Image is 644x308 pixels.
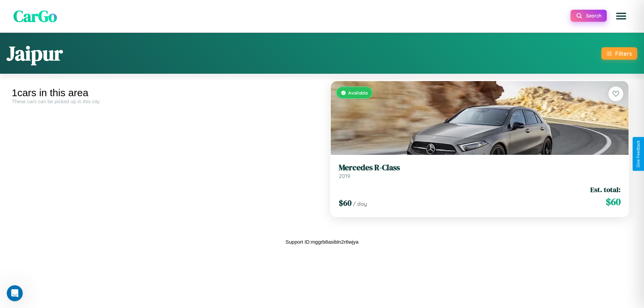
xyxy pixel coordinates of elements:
[7,285,23,301] iframe: Intercom live chat
[601,47,637,60] button: Filters
[571,10,607,22] button: Search
[12,87,317,99] div: 1 cars in this area
[586,13,601,19] span: Search
[348,90,368,96] span: Available
[606,195,621,208] span: $ 60
[353,200,367,207] span: / day
[13,5,57,27] span: CarGo
[339,173,350,179] span: 2019
[7,40,63,67] h1: Jaipur
[612,7,631,25] button: Open menu
[12,99,317,104] div: These cars can be picked up in this city.
[615,50,632,57] div: Filters
[339,163,621,179] a: Mercedes R-Class2019
[339,163,621,173] h3: Mercedes R-Class
[636,140,641,168] div: Give Feedback
[339,197,352,208] span: $ 60
[590,185,621,194] span: Est. total:
[285,237,359,246] p: Support ID: mggrb8asibln2r6wjya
